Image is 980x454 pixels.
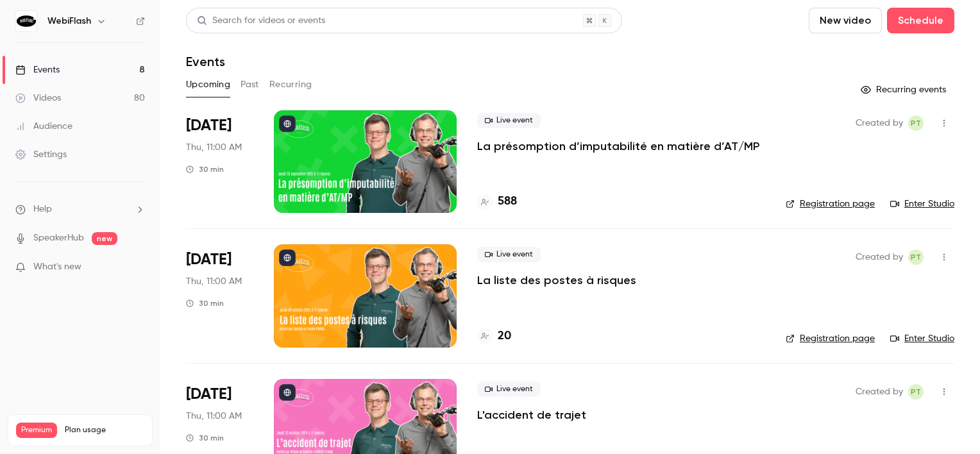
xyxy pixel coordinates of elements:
[186,141,242,154] span: Thu, 11:00 AM
[186,384,232,405] span: [DATE]
[890,198,954,210] a: Enter Studio
[498,193,517,210] h4: 588
[241,74,259,95] button: Past
[186,410,242,423] span: Thu, 11:00 AM
[856,384,903,399] span: Created by
[92,232,117,245] span: new
[911,115,921,131] span: PT
[856,249,903,265] span: Created by
[197,14,325,28] div: Search for videos or events
[911,384,921,399] span: PT
[908,115,924,131] span: Pauline TERRIEN
[477,273,636,288] a: La liste des postes à risques
[477,193,517,210] a: 588
[16,423,57,438] span: Premium
[186,298,224,308] div: 30 min
[15,120,72,133] div: Audience
[786,198,875,210] a: Registration page
[786,332,875,345] a: Registration page
[186,54,225,69] h1: Events
[809,8,882,33] button: New video
[477,247,541,262] span: Live event
[130,262,145,273] iframe: Noticeable Trigger
[16,11,37,31] img: WebiFlash
[186,433,224,443] div: 30 min
[186,164,224,174] div: 30 min
[908,249,924,265] span: Pauline TERRIEN
[477,113,541,128] span: Live event
[65,425,144,435] span: Plan usage
[33,231,84,245] a: SpeakerHub
[15,92,61,105] div: Videos
[186,110,253,213] div: Sep 25 Thu, 11:00 AM (Europe/Paris)
[269,74,312,95] button: Recurring
[911,249,921,265] span: PT
[186,249,232,270] span: [DATE]
[47,15,91,28] h6: WebiFlash
[498,328,511,345] h4: 20
[908,384,924,399] span: Pauline TERRIEN
[33,203,52,216] span: Help
[33,260,81,274] span: What's new
[856,115,903,131] span: Created by
[477,382,541,397] span: Live event
[477,407,586,423] a: L'accident de trajet
[15,63,60,76] div: Events
[890,332,954,345] a: Enter Studio
[186,74,230,95] button: Upcoming
[186,275,242,288] span: Thu, 11:00 AM
[15,148,67,161] div: Settings
[477,328,511,345] a: 20
[15,203,145,216] li: help-dropdown-opener
[186,115,232,136] span: [DATE]
[855,80,954,100] button: Recurring events
[477,139,759,154] a: La présomption d’imputabilité en matière d’AT/MP
[186,244,253,347] div: Oct 9 Thu, 11:00 AM (Europe/Paris)
[887,8,954,33] button: Schedule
